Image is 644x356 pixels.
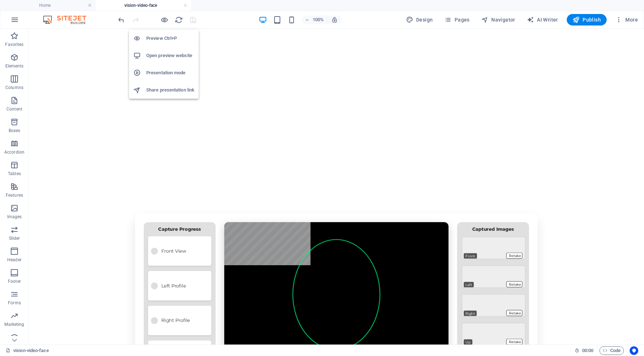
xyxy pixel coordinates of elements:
[7,257,22,263] p: Header
[6,106,22,112] p: Content
[603,346,621,355] span: Code
[8,278,21,284] p: Footer
[9,128,20,133] p: Boxes
[527,16,558,23] span: AI Writer
[4,149,24,155] p: Accordion
[5,85,23,90] p: Columns
[630,346,638,355] button: Usercentrics
[174,15,183,24] button: reload
[567,14,607,25] button: Publish
[5,63,24,69] p: Elements
[6,346,49,355] a: Click to cancel selection. Double-click to open Pages
[481,16,515,23] span: Navigator
[331,17,338,23] i: On resize automatically adjust zoom level to fit chosen device.
[444,16,469,23] span: Pages
[96,1,191,9] h4: vision-video-face
[117,15,125,24] button: undo
[146,86,194,94] h6: Share presentation link
[6,192,23,198] p: Features
[582,346,593,355] span: 00 00
[8,300,21,306] p: Forms
[403,14,436,25] button: Design
[441,14,472,25] button: Pages
[478,14,518,25] button: Navigator
[41,15,95,24] img: Editor Logo
[5,42,23,47] p: Favorites
[146,34,194,43] h6: Preview Ctrl+P
[175,16,183,24] i: Reload page
[4,322,24,327] p: Marketing
[615,16,638,23] span: More
[146,69,194,77] h6: Presentation mode
[599,346,624,355] button: Code
[9,235,20,241] p: Slider
[587,348,588,353] span: :
[117,16,125,24] i: Undo: Change HTML (Ctrl+Z)
[524,14,561,25] button: AI Writer
[612,14,641,25] button: More
[7,214,22,220] p: Images
[572,16,601,23] span: Publish
[406,16,433,23] span: Design
[146,51,194,60] h6: Open preview website
[313,15,324,24] h6: 100%
[302,15,327,24] button: 100%
[8,171,21,177] p: Tables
